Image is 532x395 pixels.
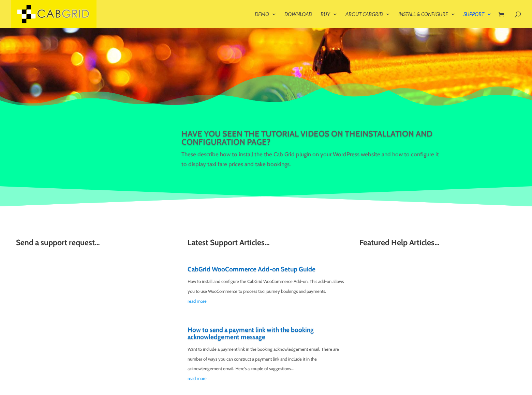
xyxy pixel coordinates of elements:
a: CabGrid WooCommerce Add-on Setup Guide [188,265,315,273]
a: Buy [321,12,337,28]
p: Want to include a payment link in the booking acknowledgement email. There are number of ways you... [188,344,344,374]
a: read more [188,296,344,306]
a: installation and configuration page [181,129,432,147]
h2: Featured Help Articles… [359,238,516,250]
a: How to send a payment link with the booking acknowledgement message [188,326,314,341]
a: Install & Configure [398,12,455,28]
a: Demo [255,12,276,28]
h2: Send a support request… [16,238,173,250]
h2: Latest Support Articles… [188,238,344,250]
a: About CabGrid [345,12,390,28]
p: These describe how to install the the Cab Grid plugin on your WordPress website and how to config... [181,149,441,169]
p: How to install and configure the CabGrid WooCommerce Add-on. This add-on allows you to use WooCom... [188,276,344,296]
a: Download [284,12,312,28]
a: read more [188,374,344,383]
a: CabGrid Taxi Plugin [11,10,97,17]
h3: Have you seen the tutorial videos on the ? [181,130,441,149]
a: Support [463,12,491,28]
